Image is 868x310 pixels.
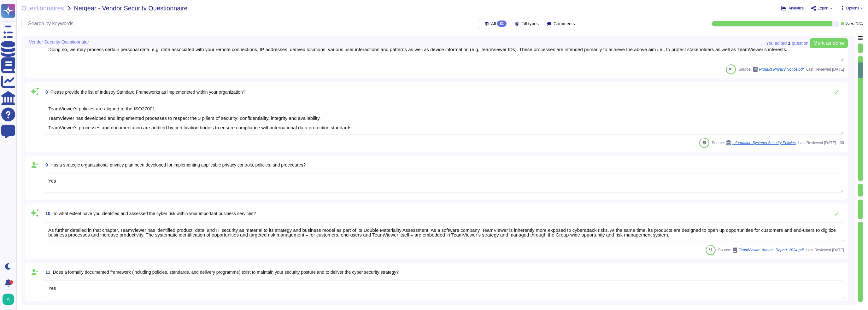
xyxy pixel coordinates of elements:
span: 77 / 81 [855,22,863,25]
span: Comments [554,21,575,26]
span: Export [818,6,829,10]
span: Mark as done [813,41,844,46]
span: Vendor Security Questionnaire [29,40,89,44]
span: Product Privacy Notice.pdf [759,67,804,71]
span: TeamViewer_Annual_Report_2024.pdf [739,248,804,252]
span: Has a strategic organizational privacy plan been developed for implementing applicable privacy co... [50,162,306,167]
span: 8 [43,90,48,94]
span: Options [846,6,859,10]
span: Fill types [521,21,539,26]
span: Analytics [789,6,804,10]
button: Mark as done [810,38,848,48]
span: Source: [738,67,804,72]
span: Netgear - Vendor Security Questionnaire [74,5,188,11]
span: 9 [43,163,48,167]
span: 38 [839,141,844,145]
span: 87 [709,248,712,252]
span: You edited question [766,41,808,45]
span: Source: [718,248,804,253]
div: 81 [497,20,506,27]
span: Last Reviewed [DATE] [806,248,844,252]
span: 10 [43,211,50,216]
span: Please provide the list of Industry Standard Frameworks as Implemeneted within your organization? [50,90,245,95]
div: 1 [9,280,13,284]
img: user [3,294,14,305]
button: user [1,292,18,306]
textarea: TeamViewer's policies are aligned to the ISO27001. TeamViewer has developed and implemented proce... [43,101,844,135]
span: Source: [712,140,796,145]
span: Information Systems Security Policies [732,141,796,145]
textarea: As further detailed in that chapter, TeamViewer has identified product, data, and IT security as ... [43,222,844,242]
input: Search by keywords [25,18,480,29]
span: All [491,21,496,26]
span: Does a formally documented framework (including policies, standards, and delivery programme) exis... [53,270,399,275]
b: 1 [788,41,790,45]
button: Analytics [781,6,804,11]
span: Last Reviewed [DATE] [806,67,844,71]
textarea: Yes [43,280,844,300]
span: Done: [845,22,854,25]
textarea: Doing so, we may process certain personal data, e.g, data associated with your remote connections... [43,42,844,61]
span: To what extent have you identified and assessed the cyber risk within your important business ser... [53,211,256,216]
textarea: Yes [43,173,844,193]
span: 11 [43,270,50,274]
span: 85 [702,141,706,144]
span: Questionnaires [21,5,64,11]
span: Last Reviewed [DATE] [798,141,836,145]
span: 81 [729,67,733,71]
